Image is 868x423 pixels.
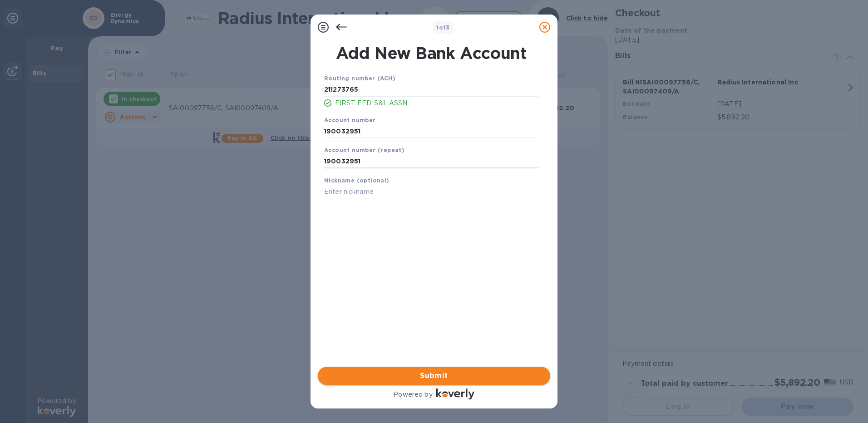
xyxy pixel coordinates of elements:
p: FIRST FED. S&L ASSN. [335,98,538,108]
b: Nickname (optional) [324,177,390,184]
b: Account number (repeat) [324,147,404,153]
h1: Add New Bank Account [319,44,544,63]
input: Enter account number [324,124,538,138]
b: of 3 [436,24,450,31]
b: Account number [324,117,376,123]
b: Routing number (ACH) [324,75,395,82]
img: Logo [436,389,474,399]
input: Enter routing number [324,83,538,97]
span: 1 [436,24,439,31]
button: Submit [318,367,550,385]
span: Submit [325,370,543,381]
p: Powered by [394,390,432,399]
input: Enter nickname [324,185,538,199]
input: Enter account number [324,155,538,168]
